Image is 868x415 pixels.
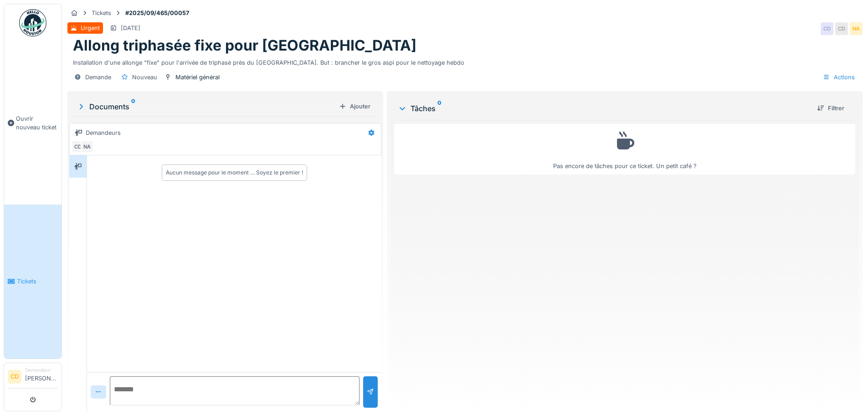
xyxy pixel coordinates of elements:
[92,9,111,17] div: Tickets
[122,9,193,17] strong: #2025/09/465/00057
[335,100,374,113] div: Ajouter
[121,24,140,32] div: [DATE]
[813,102,848,114] div: Filtrer
[850,22,863,35] div: NA
[17,277,58,286] span: Tickets
[4,205,62,359] a: Tickets
[85,73,111,82] div: Demande
[132,73,157,82] div: Nouveau
[72,140,84,153] div: CD
[835,22,848,35] div: CD
[73,55,857,67] div: Installation d'une allonge "fixe" pour l'arrivée de triphasé près du [GEOGRAPHIC_DATA]. But : bra...
[398,103,810,114] div: Tâches
[77,101,335,112] div: Documents
[19,9,46,36] img: Badge_color-CXgf-gQk.svg
[819,71,859,84] div: Actions
[16,114,58,132] span: Ouvrir nouveau ticket
[25,367,58,386] li: [PERSON_NAME]
[821,22,833,35] div: CD
[81,24,100,32] div: Urgent
[25,367,58,374] div: Demandeur
[4,41,62,205] a: Ouvrir nouveau ticket
[73,37,416,54] h1: Allong triphasée fixe pour [GEOGRAPHIC_DATA]
[400,128,849,170] div: Pas encore de tâches pour ce ticket. Un petit café ?
[86,128,121,137] div: Demandeurs
[8,367,58,389] a: CD Demandeur[PERSON_NAME]
[131,101,135,112] sup: 0
[81,140,93,153] div: NA
[8,370,21,384] li: CD
[166,169,303,177] div: Aucun message pour le moment … Soyez le premier !
[175,73,220,82] div: Matériel général
[437,103,442,114] sup: 0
